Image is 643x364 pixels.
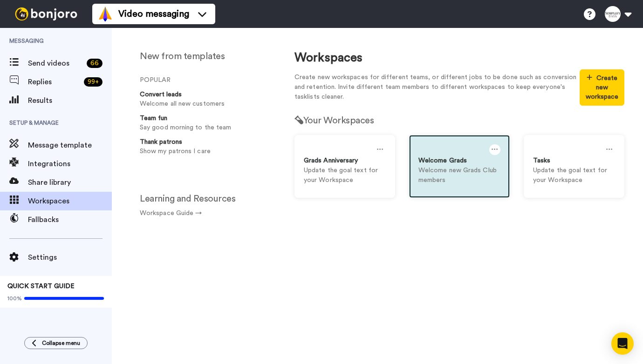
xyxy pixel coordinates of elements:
[11,7,81,20] img: bj-logo-header-white.svg
[28,140,112,151] span: Message template
[533,156,615,166] div: Tasks
[84,77,103,87] div: 99 +
[140,123,272,133] p: Say good morning to the team
[24,337,88,349] button: Collapse menu
[42,339,80,347] span: Collapse menu
[98,7,113,21] img: vm-color.svg
[28,95,112,106] span: Results
[294,135,395,198] a: Grads AnniversaryUpdate the goal text for your Workspace
[304,156,386,166] div: Grads Anniversary
[294,115,624,126] h2: Your Workspaces
[135,114,276,133] a: Team funSay good morning to the team
[7,295,22,302] span: 100%
[28,214,112,225] span: Fallbacks
[28,195,112,207] span: Workspaces
[28,58,83,69] span: Send videos
[28,76,80,88] span: Replies
[7,283,75,290] span: QUICK START GUIDE
[140,91,182,98] strong: Convert leads
[294,73,580,102] p: Create new workspaces for different teams, or different jobs to be done such as conversion and re...
[28,252,112,263] span: Settings
[418,166,500,185] p: Welcome new Grads Club members
[140,147,272,156] p: Show my patrons I care
[140,194,276,204] h2: Learning and Resources
[611,332,634,355] div: Open Intercom Messenger
[135,137,276,156] a: Thank patronsShow my patrons I care
[140,75,276,85] li: POPULAR
[533,166,615,185] p: Update the goal text for your Workspace
[28,177,112,188] span: Share library
[418,156,500,166] div: Welcome Grads
[140,115,167,121] strong: Team fun
[304,166,386,185] p: Update the goal text for your Workspace
[140,99,272,109] p: Welcome all new customers
[409,135,510,198] a: Welcome GradsWelcome new Grads Club members
[140,139,182,145] strong: Thank patrons
[140,51,276,61] h2: New from templates
[118,7,189,20] span: Video messaging
[294,51,624,65] h1: Workspaces
[135,90,276,109] a: Convert leadsWelcome all new customers
[580,94,624,100] a: Create new workspace
[524,135,624,198] a: TasksUpdate the goal text for your Workspace
[28,158,112,169] span: Integrations
[87,59,103,68] div: 66
[140,210,202,216] a: Workspace Guide →
[580,69,624,106] button: Create new workspace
